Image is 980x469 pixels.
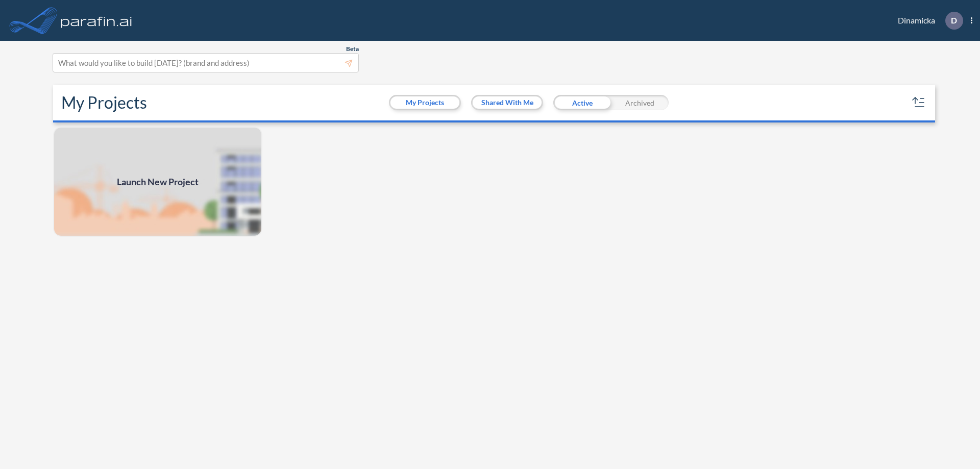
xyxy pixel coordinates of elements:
[53,127,262,237] img: add
[59,10,134,31] img: logo
[117,175,199,189] span: Launch New Project
[61,93,147,112] h2: My Projects
[473,96,542,109] button: Shared With Me
[911,94,927,111] button: sort
[53,127,262,237] a: Launch New Project
[346,45,359,53] span: Beta
[611,95,669,110] div: Archived
[390,96,459,109] button: My Projects
[883,12,972,30] div: Dinamicka
[553,95,611,110] div: Active
[951,16,957,25] p: D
